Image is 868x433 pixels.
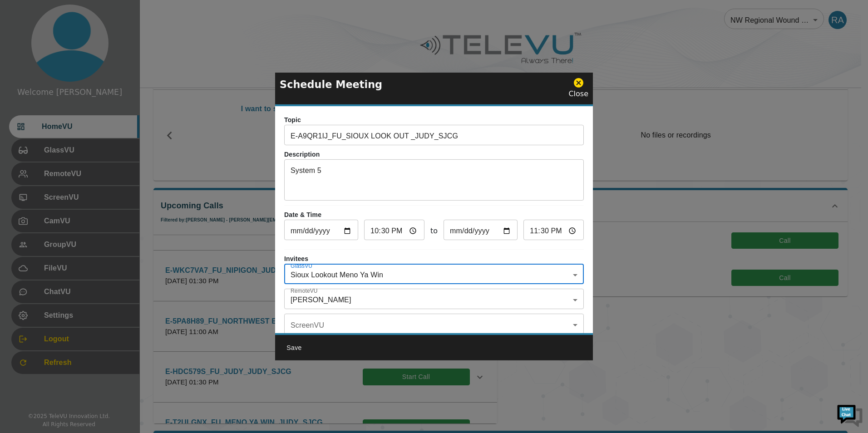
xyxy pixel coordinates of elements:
div: ​ [284,316,584,334]
textarea: System 5 [291,165,577,197]
p: Schedule Meeting [280,77,382,93]
span: We're online! [53,114,125,206]
p: Invitees [284,254,584,264]
textarea: Type your message and hit 'Enter' [5,248,173,280]
div: Sioux Lookout Meno Ya Win [284,266,584,284]
p: Description [284,150,584,159]
div: [PERSON_NAME] [284,291,584,309]
img: d_736959983_company_1615157101543_736959983 [15,42,38,65]
button: Save [280,340,309,356]
div: Minimize live chat window [149,5,171,26]
span: to [430,226,438,236]
p: Topic [284,115,584,125]
div: Chat with us now [47,48,153,59]
img: Chat Widget [836,401,863,428]
div: Close [568,77,588,99]
p: Date & Time [284,210,584,220]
